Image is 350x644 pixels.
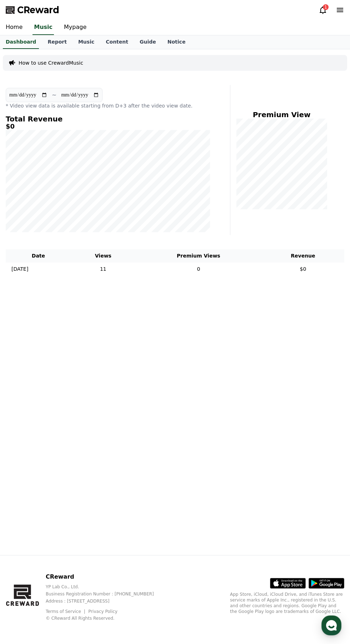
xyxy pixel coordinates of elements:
[58,20,92,35] a: Mypage
[71,249,135,263] th: Views
[3,35,39,49] a: Dashboard
[52,91,56,99] p: ~
[46,615,165,621] p: © CReward All Rights Reserved.
[6,249,71,263] th: Date
[42,35,72,49] a: Report
[46,573,165,581] p: CReward
[88,609,117,614] a: Privacy Policy
[135,263,262,276] td: 0
[262,249,344,263] th: Revenue
[59,238,80,243] span: Messages
[134,35,162,49] a: Guide
[17,4,59,16] span: CReward
[32,20,54,35] a: Music
[46,584,165,590] p: YP Lab Co., Ltd.
[323,4,329,10] div: 1
[71,263,135,276] td: 11
[6,115,210,123] h4: Total Revenue
[230,591,344,614] p: App Store, iCloud, iCloud Drive, and iTunes Store are service marks of Apple Inc., registered in ...
[6,102,210,109] p: * Video view data is available starting from D+3 after the video view date.
[18,237,31,243] span: Home
[46,609,86,614] a: Terms of Service
[19,59,83,66] a: How to use CrewardMusic
[135,249,262,263] th: Premium Views
[100,35,134,49] a: Content
[46,598,165,604] p: Address : [STREET_ADDRESS]
[11,265,28,273] p: [DATE]
[6,4,59,16] a: CReward
[236,111,327,119] h4: Premium View
[47,226,92,244] a: Messages
[92,226,137,244] a: Settings
[106,237,123,243] span: Settings
[319,6,327,14] a: 1
[262,263,344,276] td: $0
[2,226,47,244] a: Home
[46,591,165,597] p: Business Registration Number : [PHONE_NUMBER]
[162,35,191,49] a: Notice
[6,123,210,130] h5: $0
[72,35,100,49] a: Music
